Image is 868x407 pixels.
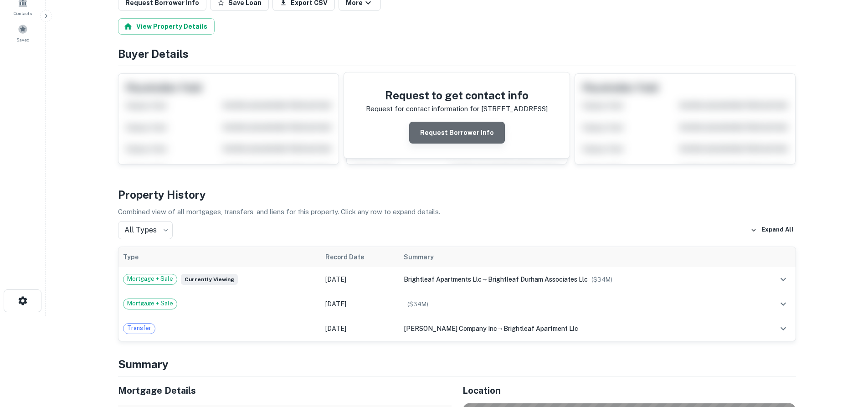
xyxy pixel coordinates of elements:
span: brightleaf apartments llc [404,276,482,283]
td: [DATE] [321,292,399,316]
button: expand row [776,321,791,336]
h4: Summary [118,356,796,372]
h4: Property History [118,186,796,203]
h4: Buyer Details [118,46,796,62]
div: → [404,324,750,334]
td: [DATE] [321,267,399,292]
iframe: Chat Widget [822,334,868,378]
th: Type [118,247,321,267]
span: [PERSON_NAME] company inc [404,325,497,332]
span: brightleaf durham associates llc [488,276,588,283]
div: All Types [118,221,173,239]
span: ($ 34M ) [591,276,612,283]
button: Request Borrower Info [409,122,505,144]
th: Summary [399,247,755,267]
div: → [404,274,750,284]
button: expand row [776,272,791,287]
span: Contacts [14,10,32,17]
h5: Location [462,384,796,397]
p: [STREET_ADDRESS] [481,103,548,114]
h4: Request to get contact info [366,87,548,103]
button: Expand All [748,223,796,237]
button: View Property Details [118,18,215,35]
span: Transfer [123,324,155,333]
p: Request for contact information for [366,103,479,114]
span: Saved [16,36,30,43]
span: ($ 34M ) [407,301,428,308]
th: Record Date [321,247,399,267]
p: Combined view of all mortgages, transfers, and liens for this property. Click any row to expand d... [118,206,796,217]
td: [DATE] [321,316,399,341]
span: Mortgage + Sale [123,299,177,308]
button: expand row [776,296,791,312]
h5: Mortgage Details [118,384,452,397]
span: Mortgage + Sale [123,274,177,283]
span: Currently viewing [181,274,238,285]
a: Saved [3,21,43,45]
span: brightleaf apartment llc [503,325,578,332]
